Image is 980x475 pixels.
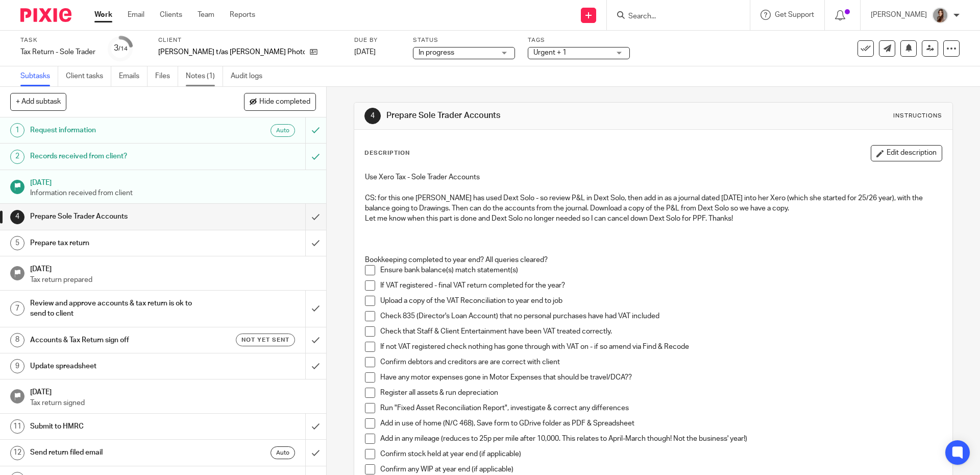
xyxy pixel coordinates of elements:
[158,36,341,44] label: Client
[114,42,128,54] div: 3
[119,66,148,86] a: Emails
[244,93,316,110] button: Hide completed
[30,262,316,274] h1: [DATE]
[893,112,942,120] div: Instructions
[380,388,941,398] p: Register all assets & run depreciation
[30,149,207,164] h1: Records received from client?
[533,49,567,56] span: Urgent + 1
[380,434,941,444] p: Add in any mileage (reduces to 25p per mile after 10,000. This relates to April-March though! Not...
[30,275,316,285] p: Tax return prepared
[365,172,941,182] p: Use Xero Tax - Sole Trader Accounts
[30,296,207,322] h1: Review and approve accounts & tax return is ok to send to client
[380,311,941,321] p: Check 835 (Director's Loan Account) that no personal purchases have had VAT included
[10,446,24,460] div: 12
[380,372,941,383] p: Have any motor expenses gone in Motor Expenses that should be travel/DCA??
[30,332,207,348] h1: Accounts & Tax Return sign off
[380,464,941,474] p: Confirm any WIP at year end (if applicable)
[20,8,71,22] img: Pixie
[259,98,310,106] span: Hide completed
[271,446,295,459] div: Auto
[871,145,942,161] button: Edit description
[10,236,24,250] div: 5
[365,213,941,224] p: Let me know when this part is done and Dext Solo no longer needed so I can cancel down Dext Solo ...
[871,10,927,20] p: [PERSON_NAME]
[380,342,941,352] p: If not VAT registered check nothing has gone through with VAT on - if so amend via Find & Recode
[380,403,941,413] p: Run "Fixed Asset Reconciliation Report", investigate & correct any differences
[10,301,24,316] div: 7
[231,66,270,86] a: Audit logs
[386,110,675,121] h1: Prepare Sole Trader Accounts
[10,123,24,137] div: 1
[365,193,941,214] p: CS: for this one [PERSON_NAME] has used Dext Solo - so review P&L in Dext Solo, then add in as a ...
[380,280,941,291] p: If VAT registered - final VAT return completed for the year?
[10,93,66,110] button: + Add subtask
[775,11,814,18] span: Get Support
[230,10,255,20] a: Reports
[186,66,223,86] a: Notes (1)
[128,10,144,20] a: Email
[30,235,207,251] h1: Prepare tax return
[380,449,941,459] p: Confirm stock held at year end (if applicable)
[354,49,376,56] span: [DATE]
[241,336,289,344] span: Not yet sent
[380,418,941,429] p: Add in use of home (N/C 468), Save form to GDrive folder as PDF & Spreadsheet
[364,108,381,124] div: 4
[10,210,24,224] div: 4
[364,149,410,157] p: Description
[380,326,941,337] p: Check that Staff & Client Entertainment have been VAT treated correctly.
[30,123,207,138] h1: Request information
[10,359,24,373] div: 9
[528,36,630,44] label: Tags
[380,265,941,275] p: Ensure bank balance(s) match statement(s)
[380,296,941,306] p: Upload a copy of the VAT Reconciliation to year end to job
[413,36,515,44] label: Status
[30,209,207,224] h1: Prepare Sole Trader Accounts
[20,36,95,44] label: Task
[627,12,719,21] input: Search
[198,10,214,20] a: Team
[380,357,941,367] p: Confirm debtors and creditors are are correct with client
[30,419,207,434] h1: Submit to HMRC
[118,46,128,52] small: /14
[20,66,58,86] a: Subtasks
[932,7,948,23] img: 22.png
[354,36,400,44] label: Due by
[419,49,454,56] span: In progress
[160,10,182,20] a: Clients
[30,385,316,397] h1: [DATE]
[94,10,112,20] a: Work
[30,398,316,408] p: Tax return signed
[158,47,305,57] p: [PERSON_NAME] t/as [PERSON_NAME] Photography
[155,66,178,86] a: Files
[30,175,316,188] h1: [DATE]
[30,359,207,374] h1: Update spreadsheet
[271,124,295,137] div: Auto
[10,150,24,164] div: 2
[10,333,24,347] div: 8
[365,255,941,265] p: Bookkeeping completed to year end? All queries cleared?
[20,47,95,57] div: Tax Return - Sole Trader
[30,188,316,198] p: Information received from client
[66,66,111,86] a: Client tasks
[30,445,207,460] h1: Send return filed email
[10,419,24,434] div: 11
